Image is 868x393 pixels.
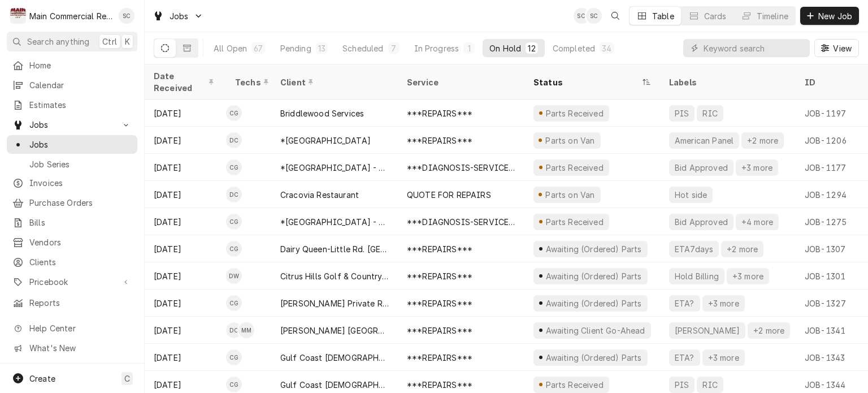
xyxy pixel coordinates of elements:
[731,270,765,282] div: +3 more
[226,322,242,338] div: Dylan Crawford's Avatar
[29,158,132,170] span: Job Series
[280,243,389,255] div: Dairy Queen-Little Rd. [GEOGRAPHIC_DATA][PERSON_NAME]
[586,8,602,24] div: SC
[342,42,383,54] div: Scheduled
[7,339,137,357] a: Go to What's New
[226,214,242,230] div: Caleb Gorton's Avatar
[280,352,389,364] div: Gulf Coast [DEMOGRAPHIC_DATA] Family Services (Holiday)
[29,59,132,71] span: Home
[280,270,389,282] div: Citrus Hills Golf & Country Club
[544,216,605,228] div: Parts Received
[7,96,137,114] a: Estimates
[740,216,774,228] div: +4 more
[669,76,787,88] div: Labels
[318,42,325,54] div: 13
[145,100,226,127] div: [DATE]
[145,208,226,235] div: [DATE]
[466,42,472,54] div: 1
[726,243,759,255] div: +2 more
[674,270,720,282] div: Hold Billing
[214,42,247,54] div: All Open
[704,10,727,22] div: Cards
[740,162,774,174] div: +3 more
[29,276,115,288] span: Pricebook
[746,135,779,146] div: +2 more
[29,342,131,354] span: What's New
[145,154,226,181] div: [DATE]
[805,76,866,88] div: ID
[814,39,859,57] button: View
[602,42,611,54] div: 34
[29,374,55,383] span: Create
[544,297,643,309] div: Awaiting (Ordered) Parts
[280,189,359,201] div: Cracovia Restaurant
[29,139,132,150] span: Jobs
[29,99,132,111] span: Estimates
[7,253,137,271] a: Clients
[145,317,226,344] div: [DATE]
[238,322,254,338] div: MM
[226,241,242,257] div: CG
[831,42,854,54] span: View
[226,241,242,257] div: Caleb Gorton's Avatar
[280,325,389,336] div: [PERSON_NAME] [GEOGRAPHIC_DATA]
[544,107,605,119] div: Parts Received
[145,235,226,262] div: [DATE]
[707,352,740,364] div: +3 more
[119,8,134,24] div: Sharon Campbell's Avatar
[544,189,596,201] div: Parts on Van
[816,10,854,22] span: New Job
[707,297,740,309] div: +3 more
[145,344,226,371] div: [DATE]
[7,76,137,94] a: Calendar
[7,32,137,51] button: Search anythingCtrlK
[226,377,242,392] div: Caleb Gorton's Avatar
[254,42,263,54] div: 67
[170,10,189,22] span: Jobs
[226,132,242,148] div: Dylan Crawford's Avatar
[752,325,785,336] div: +2 more
[7,155,137,174] a: Job Series
[7,213,137,232] a: Bills
[553,42,595,54] div: Completed
[226,159,242,175] div: CG
[280,162,389,174] div: *[GEOGRAPHIC_DATA] - Culinary
[544,352,643,364] div: Awaiting (Ordered) Parts
[280,76,387,88] div: Client
[226,132,242,148] div: DC
[280,297,389,309] div: [PERSON_NAME] Private Residence
[574,8,589,24] div: Sharon Campbell's Avatar
[102,36,117,47] span: Ctrl
[29,322,131,334] span: Help Center
[29,119,115,131] span: Jobs
[674,297,696,309] div: ETA?
[226,377,242,392] div: CG
[674,325,741,336] div: [PERSON_NAME]
[145,290,226,317] div: [DATE]
[7,115,137,134] a: Go to Jobs
[119,8,134,24] div: SC
[652,10,674,22] div: Table
[7,174,137,192] a: Invoices
[235,76,270,88] div: Techs
[674,189,708,201] div: Hot side
[27,36,89,47] span: Search anything
[29,79,132,91] span: Calendar
[606,7,624,25] button: Open search
[145,181,226,208] div: [DATE]
[544,325,646,336] div: Awaiting Client Go-Ahead
[29,217,132,228] span: Bills
[674,352,696,364] div: ETA?
[674,162,729,174] div: Bid Approved
[145,127,226,154] div: [DATE]
[390,42,397,54] div: 7
[226,295,242,311] div: CG
[674,107,690,119] div: PIS
[544,379,605,391] div: Parts Received
[125,36,130,47] span: K
[226,268,242,284] div: Dorian Wertz's Avatar
[704,39,804,57] input: Keyword search
[238,322,254,338] div: Mike Marchese's Avatar
[544,243,643,255] div: Awaiting (Ordered) Parts
[800,7,859,25] button: New Job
